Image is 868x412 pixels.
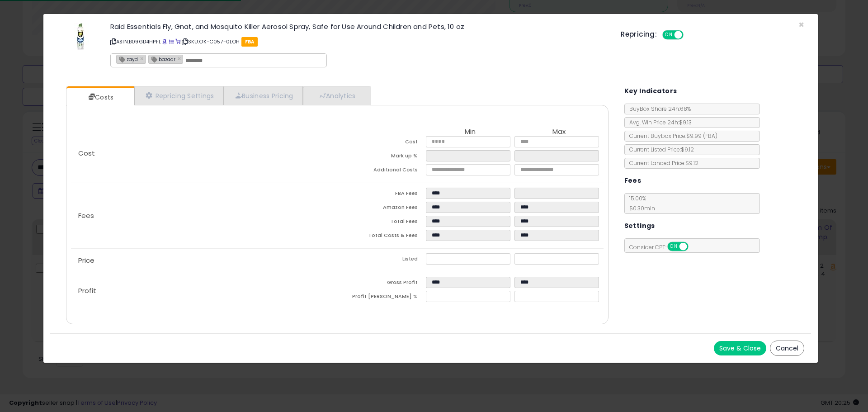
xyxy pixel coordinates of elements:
p: Cost [71,150,337,157]
td: FBA Fees [337,188,426,202]
span: ( FBA ) [703,132,717,140]
td: Mark up % [337,150,426,164]
th: Min [426,128,514,136]
span: ON [663,31,675,39]
a: All offer listings [169,38,174,45]
span: zayd [117,55,138,63]
td: Listed [337,253,426,267]
p: Fees [71,212,337,219]
p: Profit [71,287,337,294]
h5: Fees [624,175,642,186]
h3: Raid Essentials Fly, Gnat, and Mosquito Killer Aerosol Spray, Safe for Use Around Children and Pe... [110,23,607,30]
h5: Repricing: [621,31,657,38]
span: $0.30 min [625,204,655,212]
button: Cancel [770,341,804,356]
span: Current Landed Price: $9.12 [625,159,698,167]
span: Avg. Win Price 24h: $9.13 [625,118,692,126]
p: ASIN: B09GD4HPFL | SKU: OK-C057-0LOH [110,34,607,49]
td: Cost [337,136,426,150]
td: Total Fees [337,216,426,230]
span: Current Buybox Price: [625,132,717,140]
img: 41r1GA1BteL._SL60_.jpg [67,23,94,50]
p: Price [71,257,337,264]
span: × [798,18,804,31]
td: Profit [PERSON_NAME] % [337,291,426,305]
a: Analytics [303,86,370,105]
span: bazaar [149,55,175,63]
span: OFF [682,31,697,39]
th: Max [514,128,603,136]
a: BuyBox page [162,38,167,45]
a: Costs [66,88,133,106]
td: Gross Profit [337,277,426,291]
span: OFF [687,243,701,251]
td: Total Costs & Fees [337,230,426,244]
button: Save & Close [714,341,766,355]
a: × [140,54,146,62]
h5: Key Indicators [624,85,677,97]
td: Amazon Fees [337,202,426,216]
span: BuyBox Share 24h: 68% [625,105,691,113]
a: Repricing Settings [134,86,224,105]
span: FBA [241,37,258,47]
span: Current Listed Price: $9.12 [625,146,694,153]
a: Business Pricing [224,86,303,105]
a: × [178,54,183,62]
span: 15.00 % [625,194,655,212]
h5: Settings [624,220,655,232]
span: ON [668,243,679,251]
td: Additional Costs [337,164,426,178]
a: Your listing only [175,38,180,45]
span: Consider CPT: [625,243,700,251]
span: $9.99 [686,132,717,140]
